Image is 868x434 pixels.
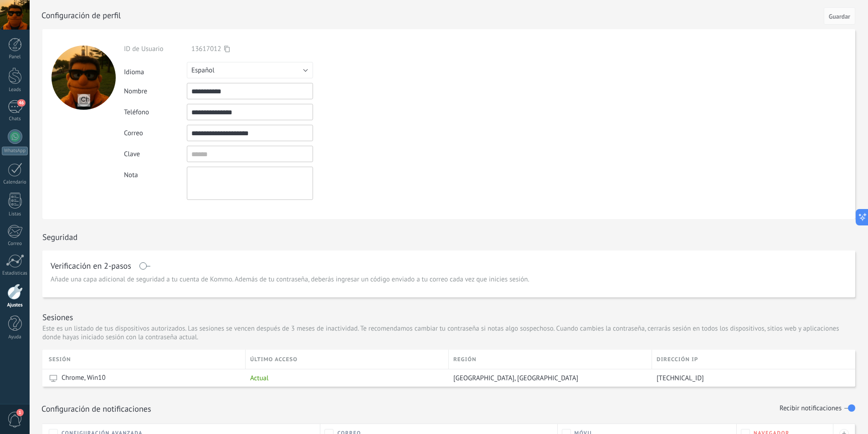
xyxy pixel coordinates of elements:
p: Este es un listado de tus dispositivos autorizados. Las sesiones se vencen después de 3 meses de ... [42,324,855,342]
div: Panel [2,54,28,60]
h1: Recibir notificaciones [780,405,842,413]
div: Dirección IP [652,350,855,369]
h1: Verificación en 2-pasos [51,262,131,270]
h1: Seguridad [42,232,77,242]
span: 13617012 [191,45,221,53]
div: WhatsApp [2,147,28,155]
div: Chats [2,116,28,122]
div: Correo [2,241,28,247]
div: Leads [2,87,28,93]
div: Región [449,350,652,369]
span: Actual [250,374,268,383]
div: Nota [124,167,187,179]
div: Correo [124,129,187,138]
div: ID de Usuario [124,45,187,53]
div: Listas [2,211,28,217]
div: Teléfono [124,108,187,117]
div: Ajustes [2,302,28,308]
div: Estadísticas [2,271,28,276]
div: 181.65.18.228 [652,369,848,387]
span: Añade una capa adicional de seguridad a tu cuenta de Kommo. Además de tu contraseña, deberás ingr... [51,275,529,284]
div: Sesión [49,350,245,369]
span: Guardar [829,13,850,20]
span: 1 [16,409,24,416]
div: Idioma [124,64,187,77]
span: [GEOGRAPHIC_DATA], [GEOGRAPHIC_DATA] [453,374,578,383]
span: Chrome, Win10 [62,373,106,383]
div: último acceso [246,350,448,369]
button: Guardar [824,7,855,25]
div: Clave [124,150,187,158]
button: Español [187,62,313,78]
h1: Configuración de notificaciones [41,403,151,414]
span: Español [191,66,215,75]
div: Nombre [124,87,187,96]
span: 46 [17,99,25,107]
h1: Sesiones [42,312,73,322]
div: Lima, Peru [449,369,647,387]
span: [TECHNICAL_ID] [657,374,704,383]
div: Calendario [2,179,28,185]
div: Ayuda [2,334,28,340]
